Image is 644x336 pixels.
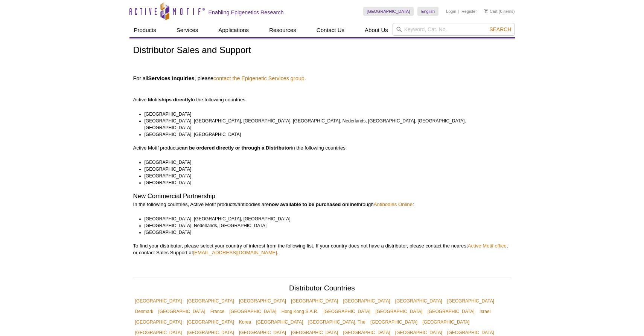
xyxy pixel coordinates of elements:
[237,317,253,327] a: Korea
[373,306,424,317] a: [GEOGRAPHIC_DATA]
[312,23,349,37] a: Contact Us
[133,45,511,56] h1: Distributor Sales and Support
[185,317,236,327] a: [GEOGRAPHIC_DATA]
[269,202,357,207] strong: now available to be purchased online
[145,111,504,118] li: [GEOGRAPHIC_DATA]
[321,306,372,317] a: [GEOGRAPHIC_DATA]
[484,7,515,16] li: (0 items)
[145,173,504,179] li: [GEOGRAPHIC_DATA]
[341,296,392,306] a: [GEOGRAPHIC_DATA]
[213,75,304,82] a: contact the Epigenetic Services group
[445,296,496,306] a: [GEOGRAPHIC_DATA]
[145,229,504,236] li: [GEOGRAPHIC_DATA]
[363,7,414,16] a: [GEOGRAPHIC_DATA]
[179,145,291,151] strong: can be ordered directly or through a Distributor
[417,7,438,16] a: English
[458,7,460,16] li: |
[368,317,419,327] a: [GEOGRAPHIC_DATA]
[133,75,511,82] h4: For all , please .
[133,306,155,317] a: Denmark
[133,145,511,151] p: Active Motif products in the following countries:
[484,9,498,14] a: Cart
[280,306,320,317] a: Hong Kong S.A.R.
[237,296,288,306] a: [GEOGRAPHIC_DATA]
[214,23,253,37] a: Applications
[133,243,511,256] p: To find your distributor, please select your country of interest from the following list. If your...
[265,23,301,37] a: Resources
[478,306,492,317] a: Israel
[157,306,207,317] a: [GEOGRAPHIC_DATA]
[209,9,284,16] h2: Enabling Epigenetics Research
[489,26,511,32] span: Search
[133,317,184,327] a: [GEOGRAPHIC_DATA]
[468,243,507,249] a: Active Motif office
[484,9,488,13] img: Your Cart
[159,97,191,102] strong: ships directly
[446,9,456,14] a: Login
[360,23,393,37] a: About Us
[209,306,226,317] a: France
[185,296,236,306] a: [GEOGRAPHIC_DATA]
[374,202,413,207] a: Antibodies Online
[133,296,184,306] a: [GEOGRAPHIC_DATA]
[172,23,203,37] a: Services
[145,222,504,229] li: [GEOGRAPHIC_DATA], Nederlands, [GEOGRAPHIC_DATA]
[461,9,477,14] a: Register
[193,250,277,255] a: [EMAIL_ADDRESS][DOMAIN_NAME]
[393,296,444,306] a: [GEOGRAPHIC_DATA]
[228,306,279,317] a: [GEOGRAPHIC_DATA]
[133,285,511,294] h2: Distributor Countries
[487,26,513,33] button: Search
[426,306,477,317] a: [GEOGRAPHIC_DATA]
[420,317,471,327] a: [GEOGRAPHIC_DATA]
[145,179,504,186] li: [GEOGRAPHIC_DATA]
[145,159,504,166] li: [GEOGRAPHIC_DATA]
[145,166,504,173] li: [GEOGRAPHIC_DATA]
[133,193,511,200] h2: New Commercial Partnership
[133,83,511,103] p: Active Motif to the following countries:
[145,118,504,131] li: [GEOGRAPHIC_DATA], [GEOGRAPHIC_DATA], [GEOGRAPHIC_DATA], [GEOGRAPHIC_DATA], Nederlands, [GEOGRAPH...
[145,131,504,138] li: [GEOGRAPHIC_DATA], [GEOGRAPHIC_DATA]
[289,296,340,306] a: [GEOGRAPHIC_DATA]
[254,317,305,327] a: [GEOGRAPHIC_DATA]
[129,23,161,37] a: Products
[306,317,367,327] a: [GEOGRAPHIC_DATA], The
[133,201,511,208] p: In the following countries, Active Motif products/antibodies are through :
[393,23,515,36] input: Keyword, Cat. No.
[145,215,504,222] li: [GEOGRAPHIC_DATA], [GEOGRAPHIC_DATA], [GEOGRAPHIC_DATA]
[148,75,194,81] strong: Services inquiries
